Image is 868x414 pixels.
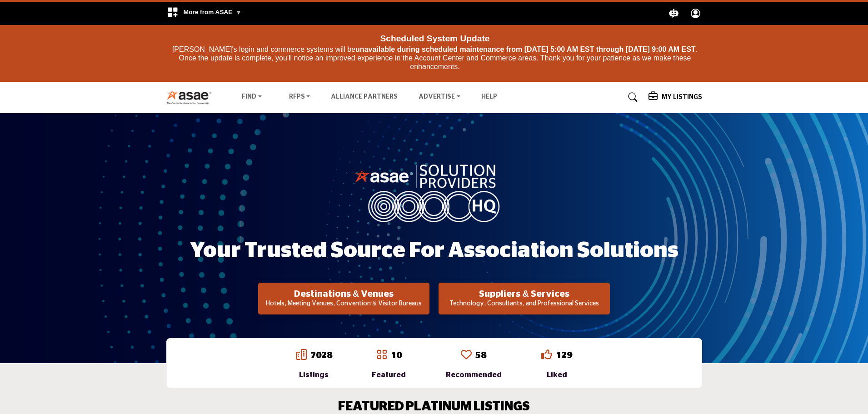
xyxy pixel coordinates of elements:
img: Site Logo [166,90,217,105]
a: 58 [475,351,486,360]
a: Help [481,94,497,100]
div: Featured [372,369,406,380]
h2: Destinations & Venues [261,289,427,299]
a: Go to Recommended [461,349,472,362]
a: 129 [556,351,572,360]
h1: Your Trusted Source for Association Solutions [190,237,678,265]
button: Suppliers & Services Technology, Consultants, and Professional Services [439,283,610,314]
div: Listings [296,369,332,380]
i: Go to Liked [541,349,552,360]
a: 7028 [310,351,332,360]
div: More from ASAE [161,2,247,25]
div: My Listings [649,92,702,103]
a: Alliance Partners [331,94,398,100]
a: 10 [391,351,402,360]
a: Advertise [412,91,467,104]
img: image [354,162,514,222]
a: Find [235,91,268,104]
a: RFPs [283,91,317,104]
div: Recommended [446,369,502,380]
h5: My Listings [662,93,702,101]
div: Scheduled System Update [169,30,701,45]
span: More from ASAE [184,9,242,15]
h2: Suppliers & Services [441,289,607,299]
a: Search [619,90,644,105]
strong: unavailable during scheduled maintenance from [DATE] 5:00 AM EST through [DATE] 9:00 AM EST [355,45,696,53]
button: Destinations & Venues Hotels, Meeting Venues, Convention & Visitor Bureaus [258,283,429,314]
p: [PERSON_NAME]'s login and commerce systems will be . Once the update is complete, you'll notice a... [169,45,701,71]
div: Liked [541,369,572,380]
p: Technology, Consultants, and Professional Services [441,299,607,309]
p: Hotels, Meeting Venues, Convention & Visitor Bureaus [261,299,427,309]
a: Go to Featured [376,349,387,362]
